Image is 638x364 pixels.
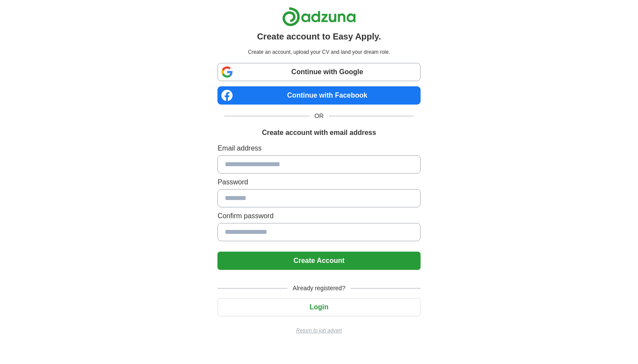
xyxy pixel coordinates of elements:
span: Already registered? [287,284,350,293]
h1: Create account with email address [262,128,376,138]
p: Create an account, upload your CV and land your dream role. [219,48,418,56]
a: Return to job advert [217,327,420,334]
img: Adzuna logo [282,7,356,26]
label: Password [217,177,420,187]
label: Email address [217,143,420,154]
button: Login [217,298,420,316]
span: OR [309,111,329,121]
a: Login [217,303,420,311]
a: Continue with Facebook [217,86,420,105]
a: Continue with Google [217,63,420,81]
button: Create Account [217,252,420,270]
label: Confirm password [217,211,420,221]
h1: Create account to Easy Apply. [257,30,381,43]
